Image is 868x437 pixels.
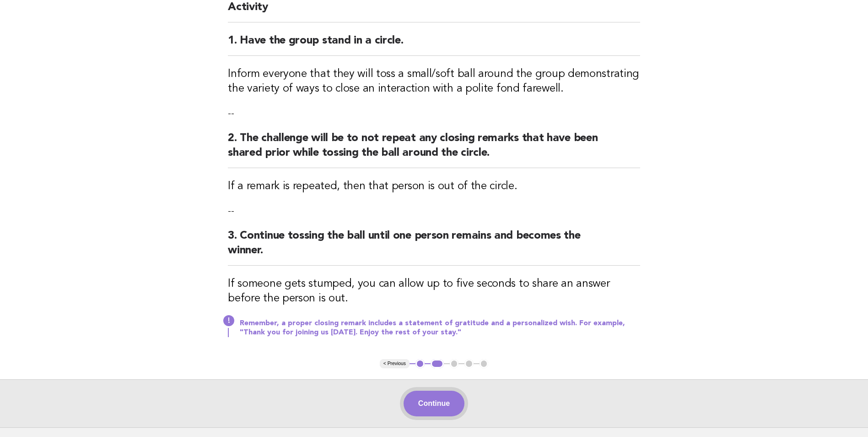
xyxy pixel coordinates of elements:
[404,391,464,416] button: Continue
[228,205,640,218] p: --
[228,131,640,168] h2: 2. The challenge will be to not repeat any closing remarks that have been shared prior while toss...
[228,179,640,194] h3: If a remark is repeated, then that person is out of the circle.
[228,229,640,266] h2: 3. Continue tossing the ball until one person remains and becomes the winner.
[240,319,640,337] p: Remember, a proper closing remark includes a statement of gratitude and a personalized wish. For ...
[228,277,640,306] h3: If someone gets stumped, you can allow up to five seconds to share an answer before the person is...
[228,67,640,96] h3: Inform everyone that they will toss a small/soft ball around the group demonstrating the variety ...
[228,33,640,56] h2: 1. Have the group stand in a circle.
[228,107,640,120] p: --
[415,359,425,368] button: 1
[380,359,410,368] button: < Previous
[431,359,444,368] button: 2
